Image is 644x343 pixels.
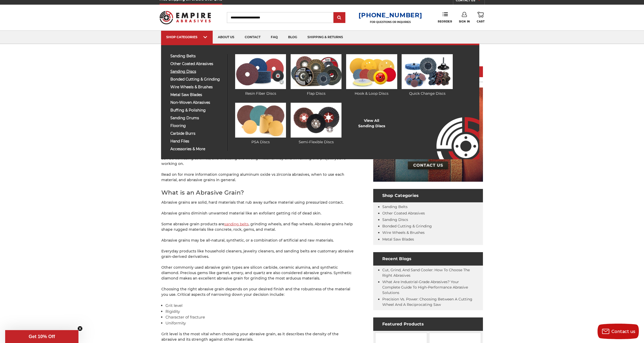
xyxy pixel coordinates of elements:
[213,31,240,44] a: about us
[235,103,286,145] a: PSA Discs
[382,224,432,228] a: Bonded Cutting & Grinding
[170,85,224,89] span: wire wheels & brushes
[359,11,422,19] a: [PHONE_NUMBER]
[161,265,355,281] p: Other commonly used abrasive grain types are silicon carbide, ceramic alumina, and synthetic diam...
[235,54,286,96] a: Resin Fiber Discs
[170,77,224,81] span: bonded cutting & grinding
[373,189,483,202] h4: Shop Categories
[598,324,639,339] button: Contact us
[477,12,484,23] a: Cart
[170,147,224,151] span: accessories & more
[165,314,355,320] li: Character of fracture
[170,139,224,143] span: hand files
[402,54,452,96] a: Quick Change Discs
[166,35,208,39] div: SHOP CATEGORIES
[382,204,408,209] a: Sanding Belts
[459,20,470,23] span: Sign In
[165,309,355,315] li: Rigidity
[382,230,425,235] a: Wire Wheels & Brushes
[235,54,286,89] img: Resin Fiber Discs
[161,221,355,232] p: Some abrasive grain products are , grinding wheels, and flap wheels. Abrasive grains help shape r...
[235,103,286,138] img: PSA Discs
[161,238,355,243] p: Abrasive grains may be all-natural, synthetic, or a combination of artificial and raw materials.
[161,172,355,183] p: Read on for more information comparing aluminum oxide vs zirconia abrasives, when to use each mat...
[170,101,224,105] span: non-woven abrasives
[346,54,397,96] a: Hook & Loop Discs
[165,320,355,326] li: Uniformity
[161,200,355,205] p: Abrasive grains are solid, hard materials that rub away surface material using pressurized contact.
[5,330,78,343] div: Get 10% OffClose teaser
[291,54,341,96] a: Flap Discs
[77,326,83,331] button: Close teaser
[291,54,341,89] img: Flap Discs
[302,31,348,44] a: shipping & returns
[283,31,302,44] a: blog
[438,20,452,23] span: Reorder
[161,286,355,297] p: Choosing the right abrasive grain depends on your desired finish and the robustness of the materi...
[438,12,452,23] a: Reorder
[402,54,452,89] img: Quick Change Discs
[373,317,483,331] h4: Featured Products
[382,217,408,222] a: Sanding Discs
[382,237,414,242] a: Metal Saw Blades
[170,124,224,128] span: flooring
[346,54,397,89] img: Hook & Loop Discs
[358,118,385,129] a: View AllSanding Discs
[161,188,355,197] h2: What is an Abrasive Grain?
[170,116,224,120] span: sanding drums
[266,31,283,44] a: faq
[359,20,422,24] p: FOR QUESTIONS OR INQUIRIES
[170,62,224,66] span: other coated abrasives
[382,268,470,278] a: Cut, Grind, and Sand Cooler: How to Choose the Right Abrasives
[170,70,224,74] span: sanding discs
[29,334,55,339] span: Get 10% Off
[611,329,635,334] span: Contact us
[170,108,224,112] span: buffing & polishing
[165,303,355,309] li: Grit level
[477,20,484,23] span: Cart
[170,93,224,97] span: metal saw blades
[382,280,468,295] a: What Are Industrial-Grade Abrasives? Your Complete Guide to High-Performance Abrasive Solutions
[161,249,355,259] p: Everyday products like household cleaners, jewelry cleaners, and sanding belts are customary abra...
[291,103,341,145] a: Semi-Flexible Discs
[170,54,224,58] span: sanding belts
[170,132,224,135] span: carbide burrs
[382,211,425,216] a: Other Coated Abrasives
[160,7,211,28] img: Empire Abrasives
[373,252,483,266] h4: Recent Blogs
[161,331,355,342] p: Grit level is the most vital when choosing your abrasive grain, as it describes the density of th...
[240,31,266,44] a: contact
[291,103,341,138] img: Semi-Flexible Discs
[161,211,355,216] p: Abrasive grains diminish unwanted material like an exfoliant getting rid of dead skin.
[334,13,345,23] input: Submit
[224,222,249,226] a: sanding belts
[382,297,472,307] a: Precision vs. Power: Choosing Between a Cutting Wheel and a Reciprocating Saw
[427,102,479,159] img: Empire Abrasives Logo Image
